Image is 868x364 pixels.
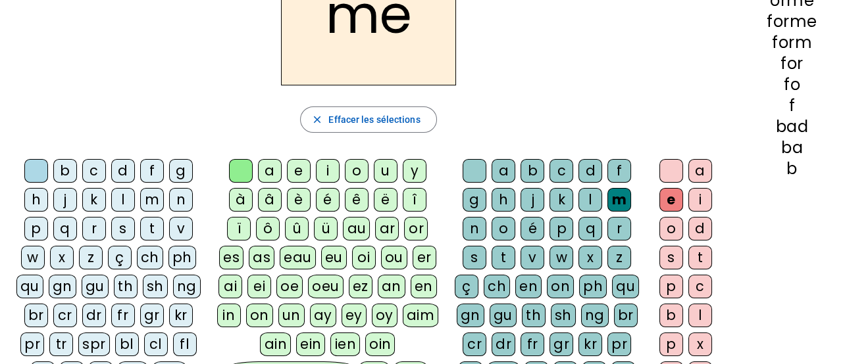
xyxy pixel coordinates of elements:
[328,112,420,127] span: Effacer les sélections
[688,188,712,212] div: i
[53,159,77,183] div: b
[737,56,847,72] div: for
[411,275,437,298] div: en
[463,217,486,240] div: n
[343,217,370,240] div: au
[492,159,515,183] div: a
[285,217,309,240] div: û
[403,188,426,212] div: î
[168,246,196,269] div: ph
[53,217,77,240] div: q
[607,159,631,183] div: f
[247,275,271,298] div: ei
[659,217,683,240] div: o
[521,332,544,356] div: fr
[79,246,103,269] div: z
[549,246,573,269] div: w
[249,246,274,269] div: as
[260,332,291,356] div: ain
[659,304,683,327] div: b
[578,332,602,356] div: kr
[82,188,106,212] div: k
[484,275,510,298] div: ch
[246,304,273,327] div: on
[578,188,602,212] div: l
[578,159,602,183] div: d
[607,246,631,269] div: z
[547,275,574,298] div: on
[24,304,48,327] div: br
[169,217,193,240] div: v
[321,246,347,269] div: eu
[53,304,77,327] div: cr
[311,114,323,125] mat-icon: close
[300,106,436,133] button: Effacer les sélections
[403,159,426,183] div: y
[53,188,77,212] div: j
[688,332,712,356] div: x
[403,304,439,327] div: aim
[258,159,282,183] div: a
[111,304,135,327] div: fr
[229,188,253,212] div: à
[365,332,396,356] div: oin
[607,217,631,240] div: r
[108,246,132,269] div: ç
[578,217,602,240] div: q
[140,304,164,327] div: gr
[737,119,847,135] div: bad
[330,332,360,356] div: ien
[607,332,631,356] div: pr
[227,217,251,240] div: ï
[287,159,311,183] div: e
[381,246,407,269] div: ou
[169,304,193,327] div: kr
[218,275,242,298] div: ai
[737,98,847,114] div: f
[737,140,847,156] div: ba
[16,275,43,298] div: qu
[737,35,847,51] div: form
[549,332,573,356] div: gr
[492,188,515,212] div: h
[737,77,847,93] div: fo
[659,246,683,269] div: s
[140,217,164,240] div: t
[659,275,683,298] div: p
[521,188,544,212] div: j
[24,188,48,212] div: h
[374,188,397,212] div: ë
[137,246,163,269] div: ch
[49,332,73,356] div: tr
[375,217,399,240] div: ar
[578,246,602,269] div: x
[82,159,106,183] div: c
[115,332,139,356] div: bl
[455,275,478,298] div: ç
[492,217,515,240] div: o
[549,159,573,183] div: c
[688,217,712,240] div: d
[521,246,544,269] div: v
[49,275,76,298] div: gn
[217,304,241,327] div: in
[20,332,44,356] div: pr
[614,304,638,327] div: br
[457,304,484,327] div: gn
[372,304,397,327] div: oy
[659,332,683,356] div: p
[78,332,110,356] div: spr
[280,246,316,269] div: eau
[688,246,712,269] div: t
[522,304,546,327] div: th
[463,246,486,269] div: s
[316,188,340,212] div: é
[688,275,712,298] div: c
[612,275,639,298] div: qu
[463,188,486,212] div: g
[169,188,193,212] div: n
[276,275,303,298] div: oe
[345,188,369,212] div: ê
[737,161,847,177] div: b
[50,246,74,269] div: x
